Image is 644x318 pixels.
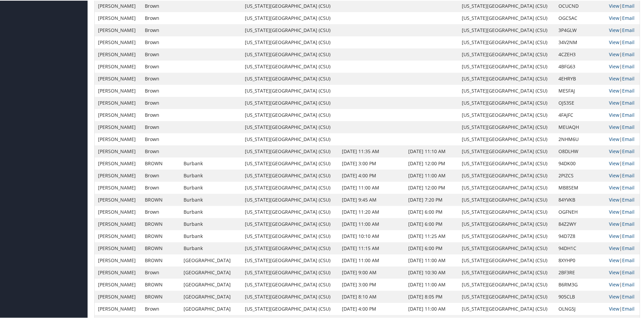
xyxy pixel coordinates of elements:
a: View [609,87,619,93]
td: [GEOGRAPHIC_DATA] [180,290,242,302]
td: [US_STATE][GEOGRAPHIC_DATA] (CSU) [458,193,555,205]
a: Email [622,208,635,214]
td: [US_STATE][GEOGRAPHIC_DATA] (CSU) [241,96,339,108]
td: [US_STATE][GEOGRAPHIC_DATA] (CSU) [458,302,555,314]
td: | [606,48,640,60]
td: [US_STATE][GEOGRAPHIC_DATA] (CSU) [458,60,555,72]
td: [PERSON_NAME] [95,193,141,205]
td: [DATE] 11:00 AM [339,254,405,266]
a: Email [622,2,635,8]
td: | [606,108,640,120]
td: [DATE] 6:00 PM [405,242,458,254]
td: | [606,254,640,266]
a: Email [622,26,635,33]
td: [DATE] 11:00 AM [405,278,458,290]
a: Email [622,99,635,105]
a: View [609,135,619,142]
td: [PERSON_NAME] [95,36,141,48]
td: | [606,290,640,302]
td: Brown [141,11,180,24]
td: [US_STATE][GEOGRAPHIC_DATA] (CSU) [458,217,555,229]
td: 94DK00 [555,157,606,169]
td: B6RM3G [555,278,606,290]
a: View [609,196,619,202]
td: [US_STATE][GEOGRAPHIC_DATA] (CSU) [241,11,339,24]
a: Email [622,184,635,190]
td: | [606,11,640,24]
td: [US_STATE][GEOGRAPHIC_DATA] (CSU) [458,181,555,193]
td: [PERSON_NAME] [95,290,141,302]
td: [PERSON_NAME] [95,145,141,157]
a: Email [622,63,635,69]
td: [US_STATE][GEOGRAPHIC_DATA] (CSU) [458,145,555,157]
td: BROWN [141,229,180,242]
td: BROWN [141,193,180,205]
a: View [609,232,619,239]
td: [US_STATE][GEOGRAPHIC_DATA] (CSU) [458,229,555,242]
td: | [606,36,640,48]
td: 905CLB [555,290,606,302]
td: [US_STATE][GEOGRAPHIC_DATA] (CSU) [458,11,555,24]
td: Brown [141,72,180,84]
td: OLNG5J [555,302,606,314]
td: OGFNEH [555,205,606,217]
td: [PERSON_NAME] [95,302,141,314]
a: Email [622,38,635,45]
td: | [606,302,640,314]
td: [PERSON_NAME] [95,120,141,133]
td: [US_STATE][GEOGRAPHIC_DATA] (CSU) [241,193,339,205]
td: [PERSON_NAME] [95,84,141,96]
td: BROWN [141,242,180,254]
td: [US_STATE][GEOGRAPHIC_DATA] (CSU) [241,157,339,169]
td: Brown [141,266,180,278]
a: View [609,50,619,57]
td: [US_STATE][GEOGRAPHIC_DATA] (CSU) [241,242,339,254]
td: [US_STATE][GEOGRAPHIC_DATA] (CSU) [458,278,555,290]
td: [US_STATE][GEOGRAPHIC_DATA] (CSU) [241,302,339,314]
a: View [609,26,619,33]
a: Email [622,293,635,299]
a: Email [622,172,635,178]
td: [US_STATE][GEOGRAPHIC_DATA] (CSU) [241,72,339,84]
a: Email [622,75,635,81]
td: [DATE] 8:05 PM [405,290,458,302]
td: 94D7Z8 [555,229,606,242]
td: Brown [141,145,180,157]
a: View [609,2,619,8]
td: 94DH1C [555,242,606,254]
a: Email [622,305,635,311]
a: Email [622,123,635,130]
td: Burbank [180,217,242,229]
td: [PERSON_NAME] [95,11,141,24]
td: BROWN [141,254,180,266]
td: | [606,96,640,108]
td: Brown [141,181,180,193]
td: [DATE] 12:00 PM [405,181,458,193]
td: [US_STATE][GEOGRAPHIC_DATA] (CSU) [241,205,339,217]
td: 4CZEH3 [555,48,606,60]
td: Burbank [180,205,242,217]
td: [US_STATE][GEOGRAPHIC_DATA] (CSU) [241,24,339,36]
td: Brown [141,108,180,120]
td: [PERSON_NAME] [95,24,141,36]
td: Brown [141,36,180,48]
td: MEUAQH [555,120,606,133]
td: Burbank [180,193,242,205]
td: | [606,145,640,157]
td: | [606,193,640,205]
td: 84YVKB [555,193,606,205]
a: View [609,160,619,166]
a: View [609,184,619,190]
td: [DATE] 12:00 PM [405,157,458,169]
td: [US_STATE][GEOGRAPHIC_DATA] (CSU) [241,290,339,302]
a: Email [622,220,635,226]
td: [DATE] 9:00 AM [339,266,405,278]
td: Brown [141,24,180,36]
td: [DATE] 10:30 AM [405,266,458,278]
a: View [609,63,619,69]
a: Email [622,87,635,93]
td: | [606,205,640,217]
td: [PERSON_NAME] [95,133,141,145]
td: [PERSON_NAME] [95,254,141,266]
td: [PERSON_NAME] [95,205,141,217]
